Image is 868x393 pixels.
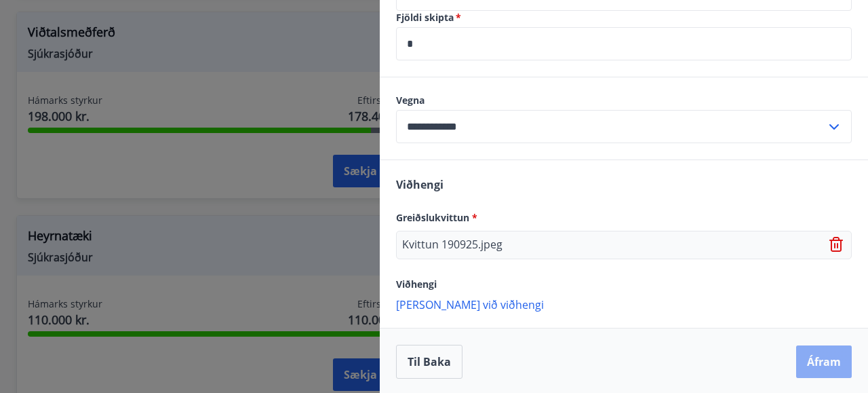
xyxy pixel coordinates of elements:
p: Kvittun 190925.jpeg [402,237,502,253]
p: [PERSON_NAME] við viðhengi [396,297,852,311]
label: Vegna [396,94,852,107]
span: Greiðslukvittun [396,211,477,224]
label: Fjöldi skipta [396,11,852,24]
button: Áfram [796,345,852,378]
div: Fjöldi skipta [396,27,852,60]
span: Viðhengi [396,278,437,291]
span: Viðhengi [396,177,443,192]
button: Til baka [396,345,462,379]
